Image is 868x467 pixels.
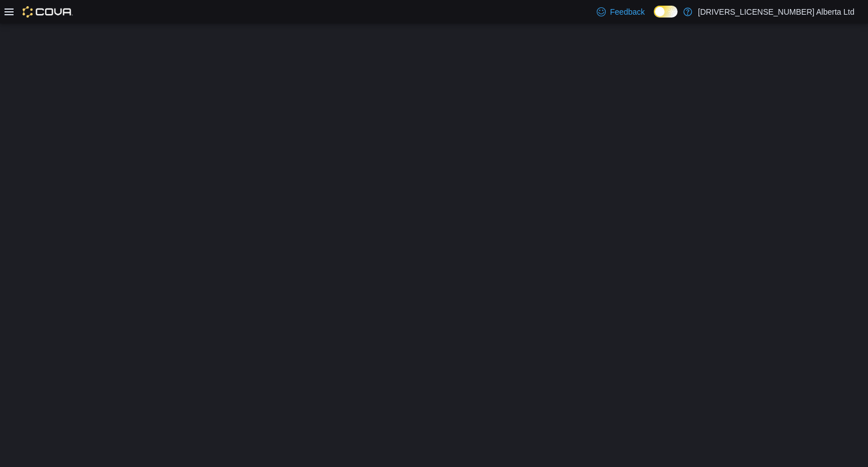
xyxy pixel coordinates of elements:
[592,1,649,23] a: Feedback
[654,6,678,18] input: Dark Mode
[698,5,854,19] p: [DRIVERS_LICENSE_NUMBER] Alberta Ltd
[610,6,645,18] span: Feedback
[23,6,73,18] img: Cova
[654,18,654,18] span: Dark Mode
